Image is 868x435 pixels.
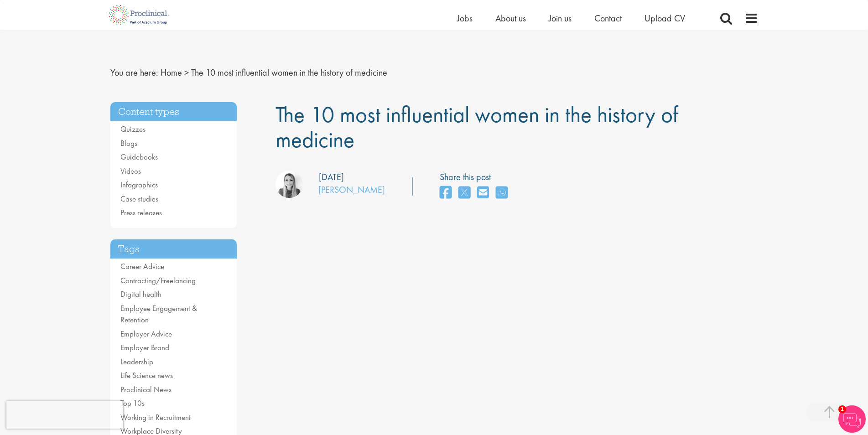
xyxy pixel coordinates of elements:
[645,12,685,24] a: Upload CV
[191,67,387,78] span: The 10 most influential women in the history of medicine
[275,100,678,154] span: The 10 most influential women in the history of medicine
[120,384,172,394] a: Proclinical News
[120,194,158,204] a: Case studies
[120,289,161,299] a: Digital health
[120,412,191,422] a: Working in Recruitment
[120,303,197,325] a: Employee Engagement & Retention
[120,166,141,176] a: Videos
[120,152,158,162] a: Guidebooks
[594,12,622,24] a: Contact
[549,12,572,24] a: Join us
[120,329,172,339] a: Employer Advice
[440,171,512,184] label: Share this post
[120,124,146,134] a: Quizzes
[6,401,123,429] iframe: reCAPTCHA
[110,102,237,122] h3: Content types
[120,357,153,367] a: Leadership
[184,67,189,78] span: >
[319,171,344,184] div: [DATE]
[161,67,182,78] a: breadcrumb link
[120,370,173,380] a: Life Science news
[120,207,162,217] a: Press releases
[496,183,508,203] a: share on whats app
[120,275,196,285] a: Contracting/Freelancing
[275,171,303,198] img: Hannah Burke
[440,183,452,203] a: share on facebook
[477,183,489,203] a: share on email
[495,12,526,24] a: About us
[838,405,846,413] span: 1
[120,398,145,408] a: Top 10s
[120,342,169,352] a: Employer Brand
[318,184,385,196] a: [PERSON_NAME]
[458,183,470,203] a: share on twitter
[110,239,237,259] h3: Tags
[120,261,164,271] a: Career Advice
[838,405,866,433] img: Chatbot
[457,12,473,24] a: Jobs
[120,138,137,148] a: Blogs
[120,180,158,190] a: Infographics
[110,67,158,78] span: You are here:
[275,229,640,430] iframe: The 10 most influential women in the history of medicine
